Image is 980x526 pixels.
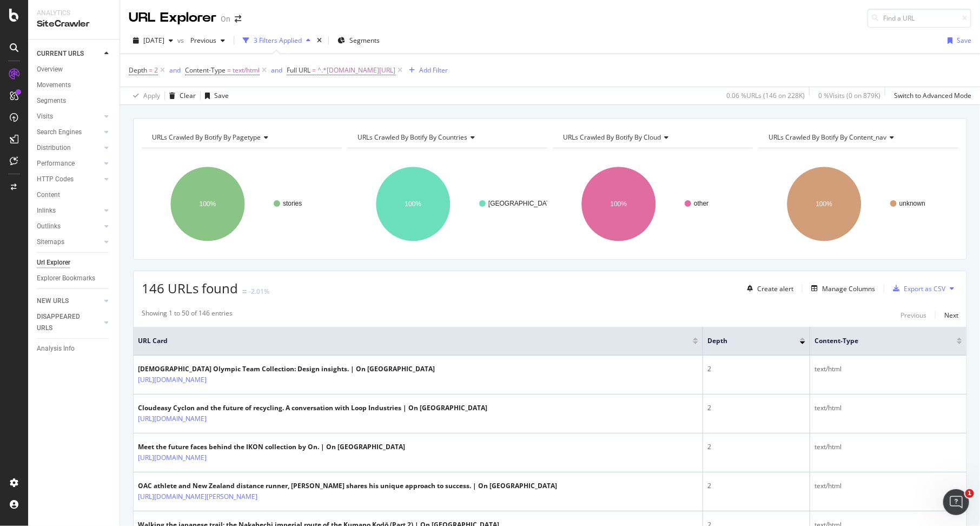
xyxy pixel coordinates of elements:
[129,65,147,75] span: Depth
[129,32,177,49] button: [DATE]
[317,63,395,78] span: ^.*[DOMAIN_NAME][URL]
[563,133,661,142] span: URLs Crawled By Botify By cloud
[37,142,101,154] a: Distribution
[129,9,216,27] div: URL Explorer
[169,65,181,75] button: and
[180,91,196,100] div: Clear
[239,32,315,49] button: 3 Filters Applied
[965,489,974,498] span: 1
[37,142,71,154] div: Distribution
[707,442,805,452] div: 2
[221,14,230,24] div: On
[726,91,805,100] div: 0.06 % URLs ( 146 on 228K )
[37,311,101,334] a: DISAPPEARED URLS
[769,133,886,142] span: URLs Crawled By Botify By content_nav
[271,65,282,75] button: and
[707,364,805,374] div: 2
[37,127,82,138] div: Search Engines
[37,158,101,169] a: Performance
[37,189,60,201] div: Content
[37,295,101,307] a: NEW URLS
[37,127,101,138] a: Search Engines
[149,65,153,75] span: =
[355,129,538,146] h4: URLs Crawled By Botify By countries
[138,403,487,413] div: Cloudeasy Cyclon and the future of recycling. A conversation with Loop Industries | On [GEOGRAPHI...
[868,9,971,28] input: Find a URL
[186,36,216,45] span: Previous
[185,65,226,75] span: Content-Type
[37,189,112,201] a: Content
[37,174,101,185] a: HTTP Codes
[233,63,260,78] span: text/html
[37,273,95,284] div: Explorer Bookmarks
[333,32,384,49] button: Segments
[37,273,112,284] a: Explorer Bookmarks
[235,15,241,23] div: arrow-right-arrow-left
[405,200,422,208] text: 100%
[37,48,101,60] a: CURRENT URLS
[900,308,926,321] button: Previous
[707,403,805,413] div: 2
[815,442,962,452] div: text/html
[357,133,467,142] span: URLs Crawled By Botify By countries
[283,200,302,207] text: stories
[822,284,875,293] div: Manage Columns
[287,65,310,75] span: Full URL
[165,87,196,104] button: Clear
[312,65,316,75] span: =
[138,442,405,452] div: Meet the future faces behind the IKON collection by On. | On [GEOGRAPHIC_DATA]
[143,91,160,100] div: Apply
[37,221,61,232] div: Outlinks
[154,63,158,78] span: 2
[142,157,342,251] svg: A chart.
[815,336,941,346] span: Content-Type
[37,111,53,122] div: Visits
[37,95,112,107] a: Segments
[138,491,257,502] a: [URL][DOMAIN_NAME][PERSON_NAME]
[142,308,233,321] div: Showing 1 to 50 of 146 entries
[37,205,56,216] div: Inlinks
[561,129,743,146] h4: URLs Crawled By Botify By cloud
[37,48,84,60] div: CURRENT URLS
[129,87,160,104] button: Apply
[138,374,207,385] a: [URL][DOMAIN_NAME]
[405,64,448,77] button: Add Filter
[186,32,229,49] button: Previous
[899,200,925,207] text: unknown
[169,65,181,75] div: and
[743,280,793,297] button: Create alert
[37,80,71,91] div: Movements
[553,157,753,251] svg: A chart.
[904,284,945,293] div: Export as CSV
[818,91,880,100] div: 0 % Visits ( 0 on 879K )
[611,200,627,208] text: 100%
[889,280,945,297] button: Export as CSV
[758,157,958,251] svg: A chart.
[943,32,971,49] button: Save
[254,36,302,45] div: 3 Filters Applied
[214,91,229,100] div: Save
[419,65,448,75] div: Add Filter
[37,295,69,307] div: NEW URLS
[138,364,435,374] div: [DEMOGRAPHIC_DATA] Olympic Team Collection: Design insights. | On [GEOGRAPHIC_DATA]
[37,111,101,122] a: Visits
[201,87,229,104] button: Save
[37,174,74,185] div: HTTP Codes
[138,452,207,463] a: [URL][DOMAIN_NAME]
[37,95,66,107] div: Segments
[150,129,332,146] h4: URLs Crawled By Botify By pagetype
[757,284,793,293] div: Create alert
[944,308,958,321] button: Next
[200,200,216,208] text: 100%
[37,257,70,268] div: Url Explorer
[37,236,101,248] a: Sitemaps
[807,282,875,295] button: Manage Columns
[37,221,101,232] a: Outlinks
[815,364,962,374] div: text/html
[816,200,833,208] text: 100%
[37,9,111,18] div: Analytics
[152,133,261,142] span: URLs Crawled By Botify By pagetype
[315,35,324,46] div: times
